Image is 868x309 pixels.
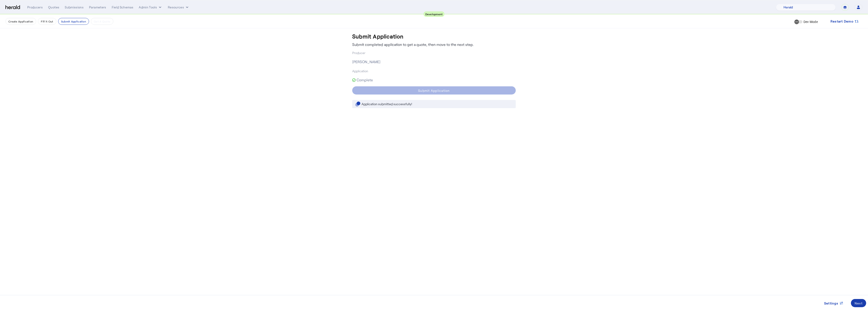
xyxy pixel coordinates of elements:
[5,5,20,10] img: Herald Logo
[821,299,847,307] button: Settings
[424,11,445,17] div: Development
[827,17,863,25] button: Restart Demo
[65,5,84,10] div: Submissions
[851,299,866,307] button: Next
[168,5,189,10] button: Resources dropdown menu
[352,48,365,55] span: Producer
[352,40,516,47] p: Submit completed application to get a quote, then move to the next step.
[27,5,43,10] div: Producers
[89,5,106,10] div: Parameters
[91,18,113,25] button: Get A Quote
[48,5,59,10] div: Quotes
[5,18,36,25] button: Create Application
[824,301,838,306] span: Settings
[803,20,818,24] label: Dev Mode
[352,33,516,40] h3: Submit Application
[139,5,162,10] button: internal dropdown menu
[352,66,368,73] span: Application
[352,55,516,68] p: [PERSON_NAME]
[831,19,853,24] span: Restart Demo
[58,18,89,25] button: Submit Application
[38,18,56,25] button: Fill it Out
[855,301,863,306] div: Next
[357,77,373,83] span: Complete
[112,5,134,10] div: Field Schemas
[362,102,412,106] div: Application submitted successfully!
